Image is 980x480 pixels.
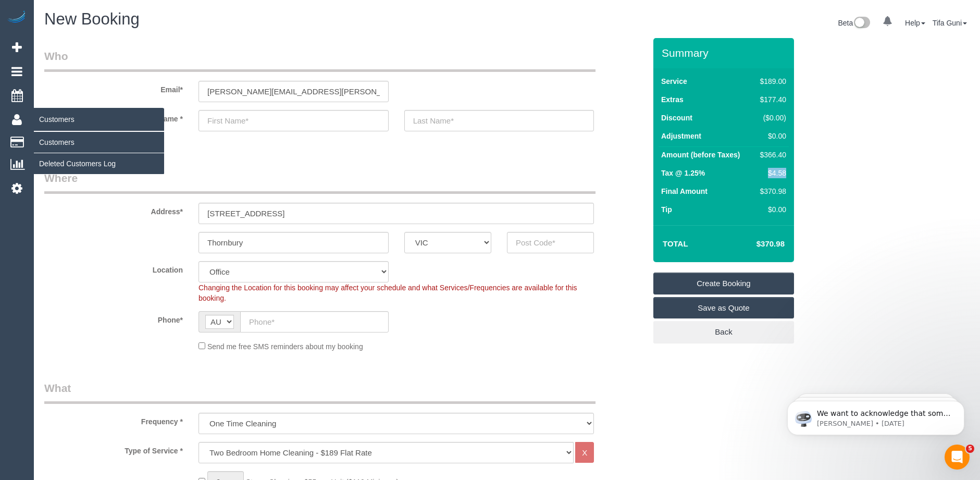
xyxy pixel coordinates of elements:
[966,445,974,453] span: 5
[207,342,363,351] span: Send me free SMS reminders about my booking
[853,17,870,30] img: New interface
[36,413,191,427] label: Frequency *
[663,239,688,248] strong: Total
[725,240,785,249] h4: $370.98
[199,284,577,302] span: Changing the Location for this booking may affect your schedule and what Services/Frequencies are...
[404,110,594,131] input: Last Name*
[199,110,389,131] input: First Name*
[44,380,596,404] legend: What
[34,131,164,175] ul: Customers
[756,204,786,215] div: $0.00
[34,132,164,153] a: Customers
[905,19,925,27] a: Help
[661,204,672,215] label: Tip
[661,76,687,87] label: Service
[661,168,705,178] label: Tax @ 1.25%
[661,94,684,105] label: Extras
[838,19,870,27] a: Beta
[756,168,786,178] div: $4.58
[661,113,692,123] label: Discount
[756,131,786,141] div: $0.00
[36,203,191,217] label: Address*
[661,131,701,141] label: Adjustment
[945,445,970,470] iframe: Intercom live chat
[36,261,191,275] label: Location
[45,40,180,50] p: Message from Ellie, sent 1w ago
[36,442,191,456] label: Type of Service *
[6,10,27,25] img: Automaid Logo
[756,150,786,160] div: $366.40
[662,47,789,59] h3: Summary
[653,297,794,319] a: Save as Quote
[240,311,389,333] input: Phone*
[45,30,179,173] span: We want to acknowledge that some users may be experiencing lag or slower performance in our softw...
[36,81,191,95] label: Email*
[933,19,967,27] a: Tifa Guni
[756,76,786,87] div: $189.00
[653,273,794,294] a: Create Booking
[44,10,140,28] span: New Booking
[507,232,594,253] input: Post Code*
[756,113,786,123] div: ($0.00)
[756,186,786,196] div: $370.98
[199,81,389,102] input: Email*
[36,311,191,325] label: Phone*
[661,150,740,160] label: Amount (before Taxes)
[34,107,164,131] span: Customers
[756,94,786,105] div: $177.40
[34,153,164,174] a: Deleted Customers Log
[661,186,708,196] label: Final Amount
[199,232,389,253] input: Suburb*
[653,321,794,343] a: Back
[44,170,596,194] legend: Where
[44,48,596,72] legend: Who
[772,379,980,452] iframe: Intercom notifications message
